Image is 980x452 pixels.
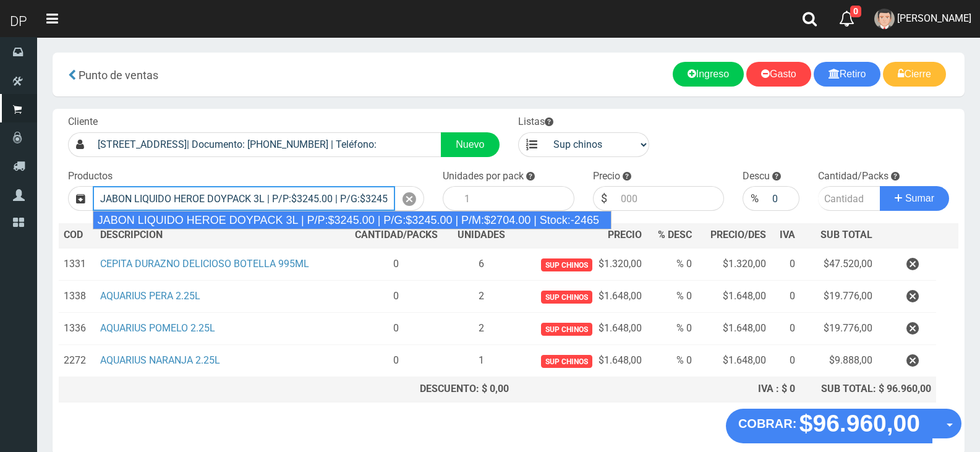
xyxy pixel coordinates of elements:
[850,6,861,17] span: 0
[780,229,795,241] span: IVA
[615,186,725,211] input: 000
[771,313,800,345] td: 0
[118,229,163,241] span: CRIPCION
[100,354,220,366] a: AQUARIUS NARANJA 2.25L
[593,169,620,184] label: Precio
[658,229,692,241] span: % DESC
[514,345,647,377] td: $1.648,00
[59,248,95,281] td: 1331
[673,62,744,87] a: Ingreso
[800,345,877,377] td: $9.888,00
[449,281,514,313] td: 2
[647,248,697,281] td: % 0
[458,186,574,211] input: 1
[541,291,592,304] span: Sup chinos
[897,12,971,24] span: [PERSON_NAME]
[702,382,795,396] div: IVA : $ 0
[883,62,946,87] a: Cierre
[771,281,800,313] td: 0
[800,248,877,281] td: $47.520,00
[95,223,344,248] th: DES
[766,186,799,211] input: 000
[449,248,514,281] td: 6
[726,409,932,443] button: COBRAR: $96.960,00
[514,313,647,345] td: $1.648,00
[800,313,877,345] td: $19.776,00
[344,313,449,345] td: 0
[647,281,697,313] td: % 0
[541,355,592,368] span: Sup chinos
[514,248,647,281] td: $1.320,00
[68,115,98,129] label: Cliente
[608,228,642,242] span: PRECIO
[92,132,441,157] input: Consumidor Final
[59,281,95,313] td: 1338
[59,313,95,345] td: 1336
[697,313,771,345] td: $1.648,00
[771,345,800,377] td: 0
[93,186,395,211] input: Introduzca el nombre del producto
[449,313,514,345] td: 2
[820,228,872,242] span: SUB TOTAL
[743,186,766,211] div: %
[79,69,158,82] span: Punto de ventas
[449,345,514,377] td: 1
[710,229,766,241] span: PRECIO/DES
[443,169,524,184] label: Unidades por pack
[593,186,615,211] div: $
[697,281,771,313] td: $1.648,00
[743,169,770,184] label: Descu
[541,258,592,271] span: Sup chinos
[100,290,200,302] a: AQUARIUS PERA 2.25L
[697,345,771,377] td: $1.648,00
[449,223,514,248] th: UNIDADES
[800,281,877,313] td: $19.776,00
[100,322,215,334] a: AQUARIUS POMELO 2.25L
[905,193,934,203] span: Sumar
[518,115,553,129] label: Listas
[59,223,95,248] th: COD
[814,62,881,87] a: Retiro
[59,345,95,377] td: 2272
[738,417,796,430] strong: COBRAR:
[344,281,449,313] td: 0
[771,248,800,281] td: 0
[818,169,888,184] label: Cantidad/Packs
[93,211,611,229] div: JABON LIQUIDO HEROE DOYPACK 3L | P/P:$3245.00 | P/G:$3245.00 | P/M:$2704.00 | Stock:-2465
[697,248,771,281] td: $1.320,00
[818,186,881,211] input: Cantidad
[344,223,449,248] th: CANTIDAD/PACKS
[344,248,449,281] td: 0
[441,132,499,157] a: Nuevo
[647,313,697,345] td: % 0
[880,186,949,211] button: Sumar
[68,169,113,184] label: Productos
[746,62,811,87] a: Gasto
[514,281,647,313] td: $1.648,00
[799,410,920,437] strong: $96.960,00
[541,323,592,336] span: Sup chinos
[349,382,509,396] div: DESCUENTO: $ 0,00
[100,258,309,270] a: CEPITA DURAZNO DELICIOSO BOTELLA 995ML
[647,345,697,377] td: % 0
[344,345,449,377] td: 0
[874,9,895,29] img: User Image
[805,382,931,396] div: SUB TOTAL: $ 96.960,00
